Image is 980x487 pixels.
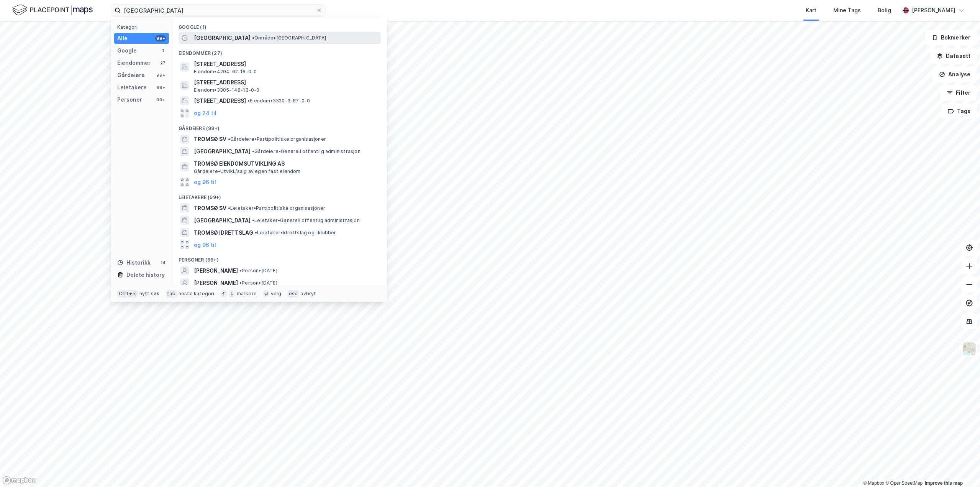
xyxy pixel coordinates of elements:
[117,83,147,92] div: Leietakere
[155,84,166,90] div: 99+
[194,216,251,225] span: [GEOGRAPHIC_DATA]
[117,34,128,43] div: Alle
[941,104,977,119] button: Tags
[160,48,166,54] div: 1
[194,159,378,168] span: TROMSØ EIENDOMSUTVIKLING AS
[194,87,260,93] span: Eiendom • 3305-148-13-0-0
[252,217,360,224] span: Leietaker • Generell offentlig administrasjon
[942,450,980,487] div: Kontrollprogram for chat
[194,228,253,237] span: TROMSØ IDRETTSLAG
[252,35,326,41] span: Område • [GEOGRAPHIC_DATA]
[194,147,251,156] span: [GEOGRAPHIC_DATA]
[252,35,254,41] span: •
[121,5,316,16] input: Søk på adresse, matrikkel, gårdeiere, leietakere eller personer
[194,168,301,174] span: Gårdeiere • Utvikl./salg av egen fast eiendom
[2,476,36,485] a: Mapbox homepage
[117,95,142,104] div: Personer
[962,342,977,356] img: Z
[271,291,281,297] div: velg
[300,291,316,297] div: avbryt
[12,3,93,17] img: logo.f888ab2527a4732fd821a326f86c7f29.svg
[878,6,891,15] div: Bolig
[194,109,216,118] button: og 24 til
[194,278,238,288] span: [PERSON_NAME]
[194,59,378,69] span: [STREET_ADDRESS]
[228,136,230,142] span: •
[247,98,250,104] span: •
[194,266,238,275] span: [PERSON_NAME]
[155,35,166,41] div: 99+
[194,204,226,213] span: TROMSØ SV
[806,6,816,15] div: Kart
[179,291,215,297] div: neste kategori
[239,268,242,273] span: •
[228,136,326,142] span: Gårdeiere • Partipolitiske organisasjoner
[194,135,226,144] span: TROMSØ SV
[228,205,230,211] span: •
[139,291,160,297] div: nytt søk
[160,260,166,266] div: 14
[863,480,884,486] a: Mapbox
[239,280,242,286] span: •
[252,148,254,154] span: •
[255,230,336,236] span: Leietaker • Idrettslag og -klubber
[252,217,254,223] span: •
[255,230,257,235] span: •
[194,33,251,43] span: [GEOGRAPHIC_DATA]
[194,178,216,187] button: og 96 til
[117,290,138,298] div: Ctrl + k
[932,67,977,82] button: Analyse
[194,78,378,87] span: [STREET_ADDRESS]
[160,60,166,66] div: 27
[237,291,257,297] div: markere
[940,85,977,100] button: Filter
[930,48,977,64] button: Datasett
[833,6,861,15] div: Mine Tags
[228,205,325,211] span: Leietaker • Partipolitiske organisasjoner
[194,240,216,249] button: og 96 til
[239,280,277,286] span: Person • [DATE]
[117,71,145,80] div: Gårdeiere
[172,44,387,58] div: Eiendommer (27)
[166,290,177,298] div: tab
[117,258,151,267] div: Historikk
[172,251,387,265] div: Personer (99+)
[172,188,387,202] div: Leietakere (99+)
[942,450,980,487] iframe: Chat Widget
[239,268,277,274] span: Person • [DATE]
[925,30,977,45] button: Bokmerker
[925,480,963,486] a: Improve this map
[247,98,310,104] span: Eiendom • 3320-3-87-0-0
[155,72,166,78] div: 99+
[155,97,166,103] div: 99+
[194,69,257,75] span: Eiendom • 4204-62-16-0-0
[172,18,387,32] div: Google (1)
[194,96,246,105] span: [STREET_ADDRESS]
[885,480,923,486] a: OpenStreetMap
[117,46,137,55] div: Google
[117,24,169,30] div: Kategori
[126,270,165,280] div: Delete history
[287,290,299,298] div: esc
[117,58,151,67] div: Eiendommer
[252,148,361,155] span: Gårdeiere • Generell offentlig administrasjon
[912,6,955,15] div: [PERSON_NAME]
[172,119,387,133] div: Gårdeiere (99+)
